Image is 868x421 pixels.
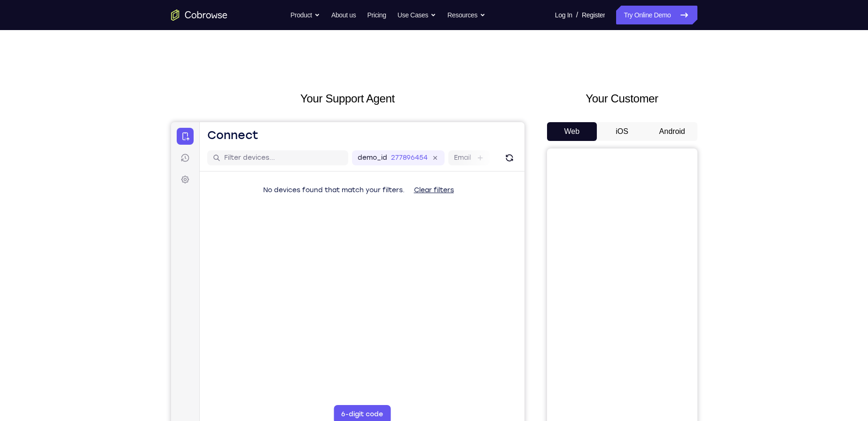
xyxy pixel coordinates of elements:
a: Go to the home page [171,9,227,21]
h2: Your Customer [547,90,697,107]
button: Web [547,122,597,141]
a: Log In [555,6,572,24]
a: Try Online Demo [616,6,697,24]
button: Android [647,122,697,141]
a: Pricing [367,6,386,24]
button: Product [290,6,320,24]
button: Use Cases [398,6,436,24]
button: Resources [447,6,485,24]
button: iOS [597,122,647,141]
h2: Your Support Agent [171,90,524,107]
span: / [576,9,578,21]
a: Register [582,6,605,24]
a: About us [331,6,356,24]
